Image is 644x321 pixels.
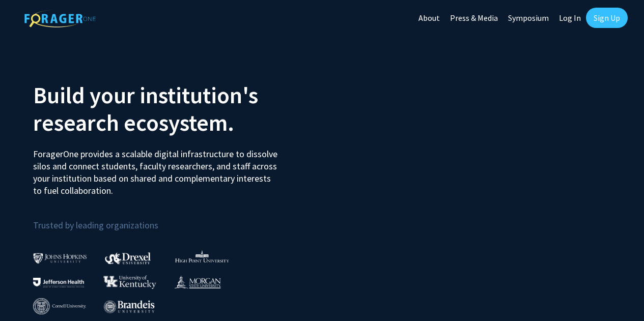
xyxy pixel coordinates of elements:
[33,278,84,287] img: Thomas Jefferson University
[586,8,628,28] a: Sign Up
[105,252,151,264] img: Drexel University
[33,205,315,233] p: Trusted by leading organizations
[33,81,315,136] h2: Build your institution's research ecosystem.
[175,250,229,262] img: High Point University
[24,10,96,27] img: ForagerOne Logo
[174,275,221,288] img: Morgan State University
[33,253,87,264] img: Johns Hopkins University
[104,300,155,313] img: Brandeis University
[103,275,156,289] img: University of Kentucky
[33,298,86,315] img: Cornell University
[33,140,281,197] p: ForagerOne provides a scalable digital infrastructure to dissolve silos and connect students, fac...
